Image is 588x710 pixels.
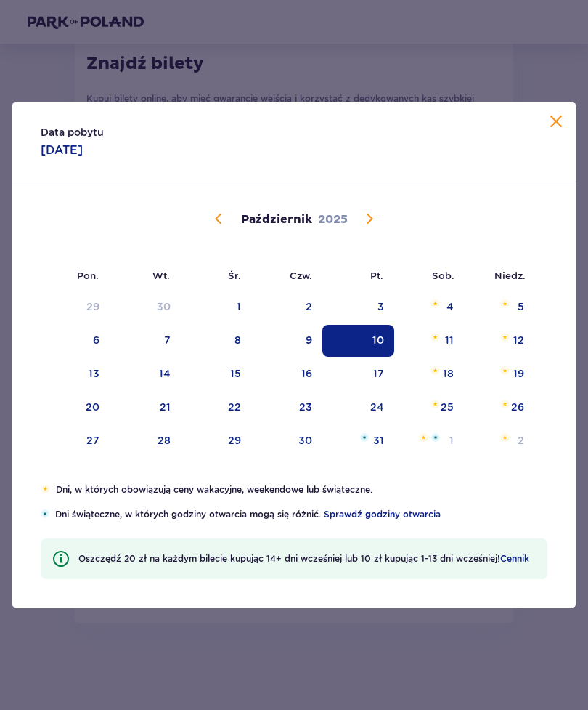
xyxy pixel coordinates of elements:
[513,366,524,381] div: 19
[41,125,104,140] p: Data pobytu
[86,299,99,314] div: 29
[181,358,251,390] td: środa, 15 października 2025
[251,358,323,390] td: czwartek, 16 października 2025
[9,182,579,483] div: Calendar
[38,291,110,323] td: poniedziałek, 29 września 2025
[449,433,454,448] div: 1
[41,142,83,158] p: [DATE]
[152,270,170,281] small: Wt.
[464,425,534,457] td: niedziela, 2 listopada 2025
[251,291,323,323] td: czwartek, 2 października 2025
[441,400,454,414] div: 25
[237,299,241,314] div: 1
[322,425,394,457] td: piątek, 31 października 2025
[38,392,110,424] td: poniedziałek, 20 października 2025
[513,333,524,347] div: 12
[86,400,99,414] div: 20
[394,425,465,457] td: sobota, 1 listopada 2025
[164,333,171,347] div: 7
[494,270,526,281] small: Niedz.
[301,366,312,381] div: 16
[110,425,181,457] td: wtorek, 28 października 2025
[394,392,465,424] td: sobota, 25 października 2025
[464,325,534,357] td: niedziela, 12 października 2025
[158,433,171,448] div: 28
[373,366,384,381] div: 17
[322,325,394,357] td: Selected. piątek, 10 października 2025
[322,358,394,390] td: piątek, 17 października 2025
[446,299,454,314] div: 4
[110,358,181,390] td: wtorek, 14 października 2025
[432,270,454,281] small: Sob.
[228,400,241,414] div: 22
[110,325,181,357] td: wtorek, 7 października 2025
[77,270,99,281] small: Pon.
[251,325,323,357] td: czwartek, 9 października 2025
[373,433,384,448] div: 31
[322,392,394,424] td: piątek, 24 października 2025
[464,291,534,323] td: niedziela, 5 października 2025
[160,400,171,414] div: 21
[318,211,348,227] p: 2025
[38,425,110,457] td: poniedziałek, 27 października 2025
[324,508,441,521] a: Sprawdź godziny otwarcia
[89,366,99,381] div: 13
[299,400,312,414] div: 23
[56,483,547,496] p: Dni, w których obowiązują ceny wakacyjne, weekendowe lub świąteczne.
[228,433,241,448] div: 29
[159,366,171,381] div: 14
[110,291,181,323] td: wtorek, 30 września 2025
[377,299,384,314] div: 3
[234,333,241,347] div: 8
[251,392,323,424] td: czwartek, 23 października 2025
[394,325,465,357] td: sobota, 11 października 2025
[38,358,110,390] td: poniedziałek, 13 października 2025
[55,508,547,521] p: Dni świąteczne, w których godziny otwarcia mogą się różnić.
[298,433,312,448] div: 30
[251,425,323,457] td: czwartek, 30 października 2025
[78,552,529,565] p: Oszczędź 20 zł na każdym bilecie kupując 14+ dni wcześniej lub 10 zł kupując 1-13 dni wcześniej!
[181,325,251,357] td: środa, 8 października 2025
[230,366,241,381] div: 15
[464,392,534,424] td: niedziela, 26 października 2025
[228,270,241,281] small: Śr.
[306,333,312,347] div: 9
[110,392,181,424] td: wtorek, 21 października 2025
[181,425,251,457] td: środa, 29 października 2025
[322,291,394,323] td: piątek, 3 października 2025
[93,333,99,347] div: 6
[443,366,454,381] div: 18
[500,552,529,565] a: Cennik
[370,400,384,414] div: 24
[181,392,251,424] td: środa, 22 października 2025
[372,333,384,347] div: 10
[445,333,454,347] div: 11
[394,291,465,323] td: sobota, 4 października 2025
[394,358,465,390] td: sobota, 18 października 2025
[38,325,110,357] td: poniedziałek, 6 października 2025
[241,211,312,227] p: Październik
[370,270,383,281] small: Pt.
[181,291,251,323] td: środa, 1 października 2025
[157,299,171,314] div: 30
[86,433,99,448] div: 27
[464,358,534,390] td: niedziela, 19 października 2025
[511,400,524,414] div: 26
[290,270,312,281] small: Czw.
[306,299,312,314] div: 2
